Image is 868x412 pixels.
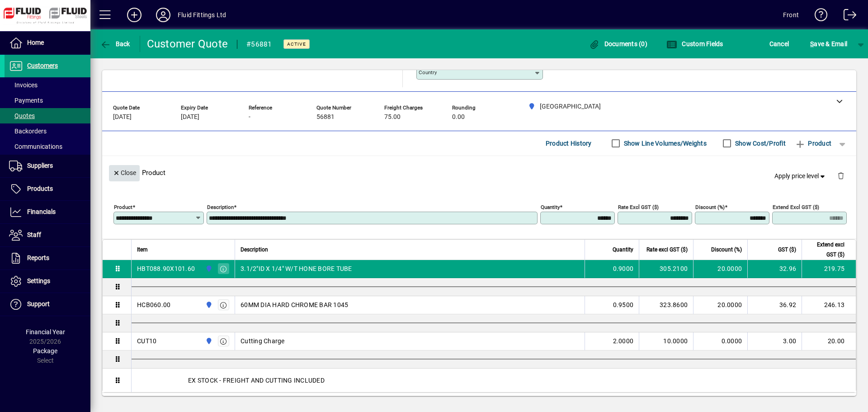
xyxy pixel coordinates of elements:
td: 246.13 [802,296,856,314]
mat-label: Extend excl GST ($) [773,204,819,210]
button: Add [120,7,149,23]
td: 20.0000 [693,260,747,278]
span: [DATE] [181,114,199,121]
td: 0.0000 [693,332,747,350]
label: Show Line Volumes/Weights [622,139,707,148]
span: Suppliers [27,162,53,169]
span: Communications [9,143,62,150]
td: 219.75 [802,260,856,278]
div: Product [102,156,856,189]
div: #56881 [246,37,272,52]
span: Extend excl GST ($) [807,240,844,260]
span: AUCKLAND [203,336,213,346]
td: 3.00 [747,332,802,350]
span: ave & Email [810,37,847,51]
a: Staff [5,224,90,246]
a: Products [5,178,90,200]
span: 56881 [316,114,335,121]
span: Back [100,40,130,47]
mat-label: Country [419,69,437,76]
button: Delete [830,165,852,187]
button: Apply price level [771,168,830,184]
span: Financial Year [26,328,65,336]
a: Financials [5,201,90,223]
a: Quotes [5,108,90,123]
span: Package [33,347,57,355]
button: Custom Fields [664,36,726,52]
button: Cancel [767,36,792,52]
mat-label: Quantity [541,204,560,210]
span: [DATE] [113,114,132,121]
span: Close [113,166,136,180]
div: Customer Quote [147,37,228,51]
div: Front [783,8,799,22]
button: Save & Email [806,36,852,52]
span: 0.9000 [613,264,634,273]
mat-label: Rate excl GST ($) [618,204,659,210]
span: Reports [27,254,49,261]
span: 0.9500 [613,300,634,309]
td: 20.0000 [693,296,747,314]
button: Product History [542,135,595,152]
span: Staff [27,231,41,238]
span: S [810,40,814,47]
span: 75.00 [384,114,401,121]
button: Profile [149,7,178,23]
mat-label: Product [114,204,132,210]
span: Quotes [9,112,35,119]
a: Knowledge Base [808,2,828,31]
span: Rate excl GST ($) [646,245,688,255]
a: Settings [5,270,90,293]
span: Apply price level [774,171,827,181]
button: Close [109,165,140,181]
span: Payments [9,97,43,104]
span: Settings [27,277,50,284]
span: GST ($) [778,245,796,255]
span: - [249,114,250,121]
app-page-header-button: Delete [830,171,852,180]
span: Cutting Charge [241,336,285,346]
a: Communications [5,139,90,154]
a: Invoices [5,77,90,93]
span: 2.0000 [613,336,634,346]
span: Support [27,300,50,308]
span: Cancel [769,37,789,51]
div: EX STOCK - FREIGHT AND CUTTING INCLUDED [132,369,856,392]
td: 32.96 [747,260,802,278]
div: HBT088.90X101.60 [137,264,195,273]
a: Reports [5,247,90,270]
span: Discount (%) [711,245,742,255]
span: 3.1/2"ID X 1/4" W/T HONE BORE TUBE [241,264,352,273]
button: Back [98,36,132,52]
div: CUT10 [137,336,156,346]
button: Product [790,135,836,152]
mat-label: Discount (%) [695,204,725,210]
span: Financials [27,208,56,215]
span: Invoices [9,81,38,89]
span: Custom Fields [666,40,723,47]
a: Logout [837,2,857,31]
span: Products [27,185,53,192]
span: Customers [27,62,58,69]
span: 60MM DIA HARD CHROME BAR 1045 [241,300,348,309]
td: 36.92 [747,296,802,314]
mat-label: Description [207,204,234,210]
span: Documents (0) [589,40,647,47]
span: Quantity [613,245,633,255]
label: Show Cost/Profit [733,139,786,148]
span: AUCKLAND [203,264,213,274]
span: Product History [546,136,592,151]
div: 10.0000 [645,336,688,346]
div: 305.2100 [645,264,688,273]
span: Active [287,41,306,47]
span: Backorders [9,128,47,135]
span: Product [795,136,831,151]
span: Item [137,245,148,255]
div: 323.8600 [645,300,688,309]
a: Payments [5,93,90,108]
a: Home [5,32,90,54]
a: Suppliers [5,155,90,177]
span: 0.00 [452,114,465,121]
button: Documents (0) [586,36,650,52]
app-page-header-button: Back [90,36,140,52]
